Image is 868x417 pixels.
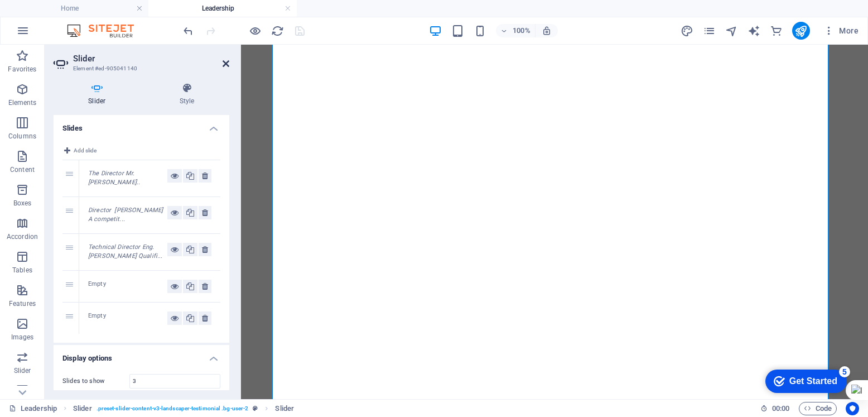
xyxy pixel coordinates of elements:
[80,2,91,13] div: 5
[10,165,35,174] p: Content
[792,22,810,40] button: publish
[846,402,859,415] button: Usercentrics
[8,65,36,74] p: Favorites
[62,144,98,157] button: Add slide
[54,115,229,135] h4: Slides
[6,6,88,29] div: Get Started 5 items remaining, 0% complete
[12,266,32,275] p: Tables
[7,232,38,241] p: Accordion
[681,24,694,37] button: design
[14,366,31,375] p: Slider
[181,24,195,37] button: undo
[542,26,552,36] i: On resize automatically adjust zoom level to fit chosen device.
[64,24,148,37] img: Editor Logo
[9,299,36,308] p: Features
[275,402,294,415] span: Click to select. Double-click to edit
[513,24,531,37] h6: 100%
[145,83,229,106] h4: Style
[88,243,162,260] em: Technical Director Eng. [PERSON_NAME] Qualifi...
[748,24,761,37] button: text_generator
[253,405,258,411] i: This element is a customizable preset
[9,402,57,415] a: Click to cancel selection. Double-click to open Pages
[703,25,716,37] i: Pages (Ctrl+Alt+S)
[54,83,145,106] h4: Slider
[88,207,163,223] em: Director [PERSON_NAME] A competit...
[8,132,36,141] p: Columns
[772,402,789,415] span: 00 00
[73,64,207,74] h3: Element #ed-905041140
[760,402,790,415] h6: Session time
[73,402,294,415] nav: breadcrumb
[770,24,783,37] button: commerce
[703,24,716,37] button: pages
[73,54,229,64] h2: Slider
[62,378,129,384] label: Slides to show
[770,25,783,37] i: Commerce
[8,98,37,107] p: Elements
[794,25,807,37] i: Publish
[271,24,284,37] button: reload
[148,2,297,15] h4: Leadership
[11,333,34,342] p: Images
[804,402,832,415] span: Code
[54,345,229,365] h4: Display options
[780,404,782,413] span: :
[88,280,167,293] div: Empty
[88,170,140,186] em: The Director Mr. [PERSON_NAME]..
[819,22,863,40] button: More
[73,402,92,415] span: Click to select. Double-click to edit
[74,144,97,157] span: Add slide
[748,25,760,37] i: AI Writer
[88,311,167,325] div: Empty
[97,402,248,415] span: . preset-slider-content-v3-landscaper-testimonial .bg-user-2
[725,25,738,37] i: Navigator
[496,24,536,37] button: 100%
[13,199,32,208] p: Boxes
[30,12,78,22] div: Get Started
[823,25,859,36] span: More
[725,24,739,37] button: navigator
[799,402,837,415] button: Code
[681,25,693,37] i: Design (Ctrl+Alt+Y)
[182,25,195,37] i: Undo: Delete elements (Ctrl+Z)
